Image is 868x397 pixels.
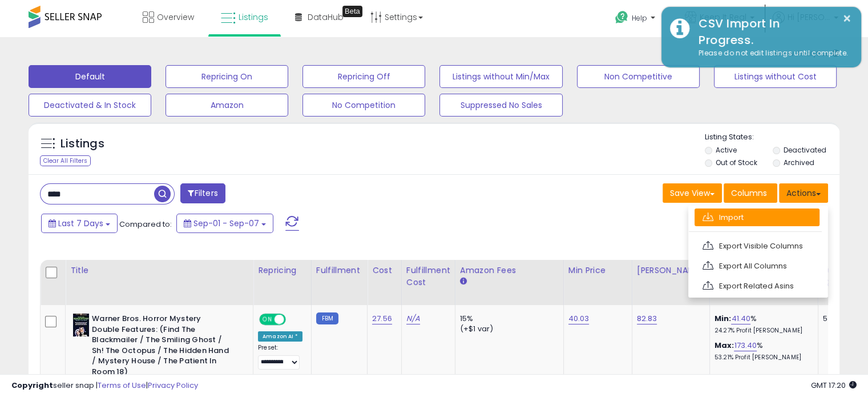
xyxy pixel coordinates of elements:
[11,380,53,391] strong: Copyright
[284,315,302,324] span: OFF
[731,187,767,199] span: Columns
[439,94,562,117] button: Suppressed No Sales
[842,11,851,26] button: ×
[568,313,590,324] a: 40.03
[714,354,809,362] p: 53.21% Profit [PERSON_NAME]
[714,314,809,335] div: %
[41,214,118,233] button: Last 7 Days
[239,11,268,23] span: Listings
[29,65,151,88] button: Default
[783,158,814,167] label: Archived
[811,380,857,391] span: 2025-09-15 17:20 GMT
[406,264,450,288] div: Fulfillment Cost
[372,264,397,276] div: Cost
[690,15,853,48] div: CSV Import In Progress.
[58,218,103,229] span: Last 7 Days
[823,314,858,324] div: 5
[148,380,198,391] a: Privacy Policy
[308,11,344,23] span: DataHub
[783,145,826,155] label: Deactivated
[460,264,559,276] div: Amazon Fees
[258,331,302,342] div: Amazon AI *
[568,264,627,276] div: Min Price
[260,315,274,324] span: ON
[372,313,392,324] a: 27.56
[98,380,146,391] a: Terms of Use
[302,94,425,117] button: No Competition
[60,136,104,152] h5: Listings
[695,277,819,295] a: Export Related Asins
[606,2,667,37] a: Help
[316,264,362,276] div: Fulfillment
[460,276,467,287] small: Amazon Fees.
[695,257,819,275] a: Export All Columns
[714,327,809,335] p: 24.27% Profit [PERSON_NAME]
[731,313,750,324] a: 41.40
[119,219,172,230] span: Compared to:
[302,65,425,88] button: Repricing Off
[577,65,700,88] button: Non Competitive
[460,314,555,324] div: 15%
[779,183,828,203] button: Actions
[615,10,629,25] i: Get Help
[73,314,89,336] img: 519TEg9W4TL._SL40_.jpg
[165,94,288,117] button: Amazon
[406,313,420,324] a: N/A
[690,48,853,59] div: Please do not edit listings until complete.
[705,132,839,143] p: Listing States:
[716,158,757,167] label: Out of Stock
[663,183,722,203] button: Save View
[316,312,338,324] small: FBM
[632,13,647,23] span: Help
[11,380,198,391] div: seller snap | |
[714,340,809,362] div: %
[29,94,151,117] button: Deactivated & In Stock
[714,65,837,88] button: Listings without Cost
[734,340,757,351] a: 173.40
[193,218,259,229] span: Sep-01 - Sep-07
[716,145,737,155] label: Active
[92,314,231,380] b: Warner Bros. Horror Mystery Double Features: (Find The Blackmailer / The Smiling Ghost / Sh! The ...
[709,260,818,305] th: The percentage added to the cost of goods (COGS) that forms the calculator for Min & Max prices.
[40,155,91,166] div: Clear All Filters
[165,65,288,88] button: Repricing On
[695,208,819,226] a: Import
[180,183,225,203] button: Filters
[637,264,705,276] div: [PERSON_NAME]
[258,344,302,370] div: Preset:
[439,65,562,88] button: Listings without Min/Max
[637,313,657,324] a: 82.83
[176,214,273,233] button: Sep-01 - Sep-07
[342,6,362,17] div: Tooltip anchor
[258,264,306,276] div: Repricing
[157,11,194,23] span: Overview
[714,313,732,324] b: Min:
[724,183,777,203] button: Columns
[714,340,734,351] b: Max:
[460,324,555,334] div: (+$1 var)
[695,237,819,255] a: Export Visible Columns
[70,264,248,276] div: Title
